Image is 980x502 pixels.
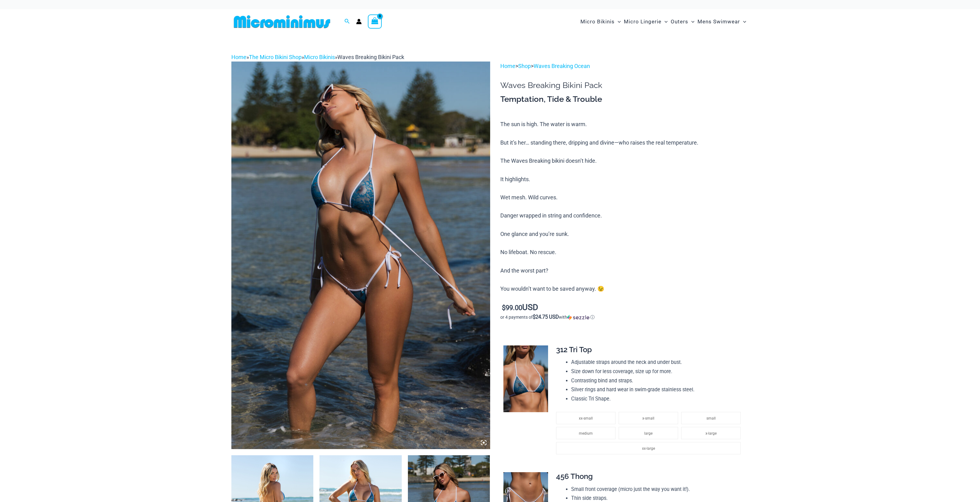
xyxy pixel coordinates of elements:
li: Classic Tri Shape. [571,394,744,404]
a: Micro LingerieMenu ToggleMenu Toggle [622,12,669,31]
div: or 4 payments of$24.75 USDwithSezzle Click to learn more about Sezzle [500,314,749,320]
li: x-small [619,412,678,424]
span: large [644,431,653,436]
a: Search icon link [344,18,350,26]
span: Mens Swimwear [697,14,740,30]
span: Menu Toggle [661,14,668,30]
span: Outers [671,14,688,30]
span: Menu Toggle [688,14,694,30]
span: $ [502,304,506,312]
li: Size down for less coverage, size up for more. [571,367,744,376]
li: large [619,427,678,439]
span: x-small [642,416,654,420]
span: Micro Lingerie [624,14,661,30]
a: Mens SwimwearMenu ToggleMenu Toggle [696,12,748,31]
a: The Micro Bikini Shop [249,54,302,60]
h1: Waves Breaking Bikini Pack [500,81,749,90]
a: OutersMenu ToggleMenu Toggle [669,12,696,31]
span: Waves Breaking Bikini Pack [337,54,404,60]
li: medium [556,427,616,439]
li: x-large [681,427,741,439]
span: Micro Bikinis [580,14,615,30]
a: Micro BikinisMenu ToggleMenu Toggle [579,12,622,31]
div: or 4 payments of with [500,314,749,320]
a: Shop [518,63,531,69]
p: USD [500,303,749,313]
img: Sezzle [567,315,589,320]
nav: Site Navigation [578,11,749,32]
li: Silver rings and hard wear in swim-grade stainless steel. [571,385,744,394]
h3: Temptation, Tide & Trouble [500,94,749,105]
li: xx-large [556,442,741,454]
img: MM SHOP LOGO FLAT [231,15,333,29]
a: Home [231,54,246,60]
a: View Shopping Cart, empty [368,14,382,29]
span: $24.75 USD [533,314,559,320]
a: Micro Bikinis [304,54,335,60]
a: Account icon link [356,19,362,24]
img: Waves Breaking Ocean 312 Top [503,345,548,412]
span: Menu Toggle [615,14,621,30]
span: medium [579,431,593,436]
li: small [681,412,741,424]
a: Waves Breaking Ocean [534,63,590,69]
span: small [706,416,716,420]
span: xx-large [642,446,655,451]
li: Small front coverage (micro just the way you want it!). [571,485,744,494]
p: > > [500,62,749,71]
span: 312 Tri Top [556,345,592,354]
span: x-large [706,431,717,436]
span: 456 Thong [556,472,593,481]
span: xx-small [579,416,593,420]
li: Contrasting bind and straps. [571,376,744,385]
span: » » » [231,54,404,60]
p: The sun is high. The water is warm. But it’s her… standing there, dripping and divine—who raises ... [500,120,749,293]
img: Waves Breaking Ocean 312 Top 456 Bottom [231,62,490,449]
bdi: 99.00 [502,304,522,312]
span: Menu Toggle [740,14,746,30]
li: Adjustable straps around the neck and under bust. [571,358,744,367]
a: Home [500,63,515,69]
li: xx-small [556,412,616,424]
